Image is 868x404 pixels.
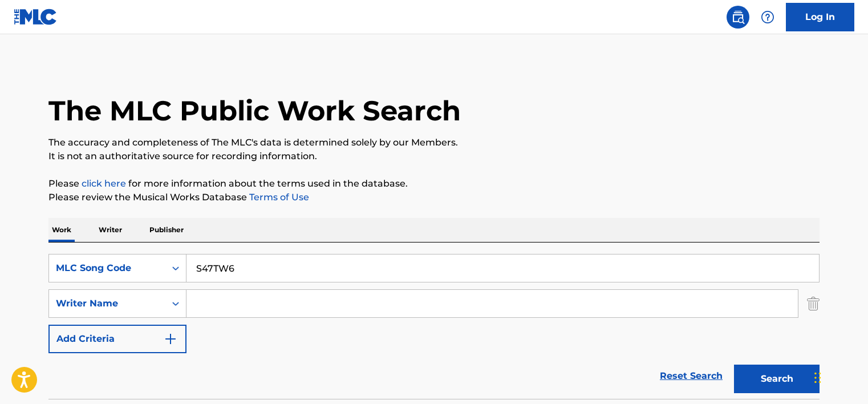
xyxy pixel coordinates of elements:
p: Publisher [146,218,187,242]
h1: The MLC Public Work Search [48,94,461,128]
img: 9d2ae6d4665cec9f34b9.svg [164,332,177,346]
a: Public Search [727,6,749,29]
form: Search Form [48,254,820,399]
div: চ্যাট উইজেট [811,349,868,404]
p: Please for more information about the terms used in the database. [48,177,820,191]
a: Reset Search [654,363,728,389]
button: Search [734,365,820,393]
div: টেনে আনুন [814,361,821,395]
img: Delete Criterion [807,289,820,318]
button: Add Criteria [48,325,186,353]
p: It is not an authoritative source for recording information. [48,150,820,163]
p: The accuracy and completeness of The MLC's data is determined solely by our Members. [48,136,820,150]
div: MLC Song Code [56,261,159,275]
img: MLC Logo [14,9,58,25]
a: click here [82,178,126,189]
a: Log In [786,3,854,31]
img: help [761,10,774,24]
p: Writer [95,218,125,242]
iframe: Chat Widget [811,349,868,404]
div: Writer Name [56,297,159,310]
a: Terms of Use [247,192,309,203]
p: Work [48,218,75,242]
img: search [731,10,745,24]
div: Help [756,6,779,29]
p: Please review the Musical Works Database [48,191,820,204]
